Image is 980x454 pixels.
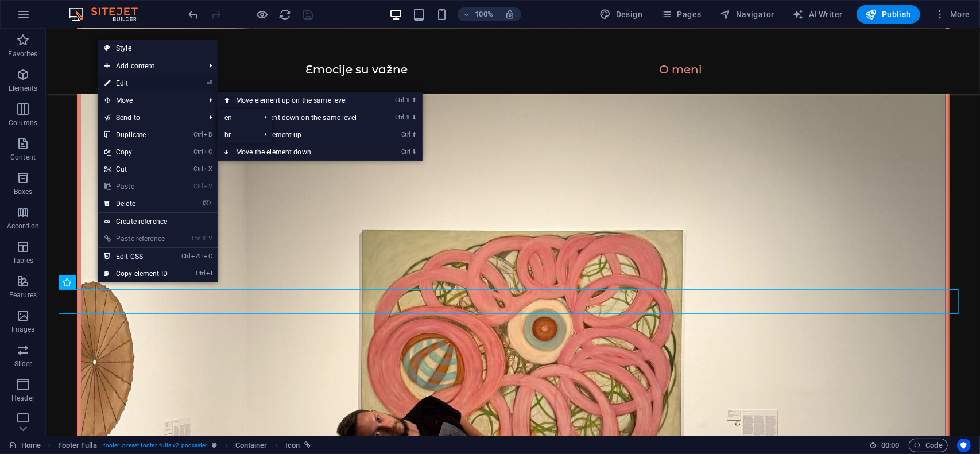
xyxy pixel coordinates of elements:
[412,148,417,156] i: ⬇
[98,178,175,195] a: CtrlVPaste
[193,148,203,156] i: Ctrl
[720,9,774,20] span: Navigator
[218,143,379,161] a: Ctrl⬇Move the element down
[793,9,843,20] span: AI Writer
[98,92,200,109] span: Move
[98,213,218,230] a: Create reference
[98,265,175,282] a: CtrlICopy element ID
[58,439,97,452] span: Click to select. Double-click to edit
[187,7,200,21] button: undo
[202,235,207,242] i: ⇧
[98,126,175,143] a: CtrlDDuplicate
[661,9,701,20] span: Pages
[58,439,311,452] nav: breadcrumb
[866,9,911,20] span: Publish
[98,248,175,265] a: CtrlAltCEdit CSS
[193,165,203,173] i: Ctrl
[405,96,410,104] i: ⇧
[401,131,410,138] i: Ctrl
[193,131,203,138] i: Ctrl
[98,161,175,178] a: CtrlXCut
[204,148,212,156] i: C
[10,153,36,162] p: Content
[218,109,255,126] a: en
[98,75,175,92] a: ⏎Edit
[193,183,203,190] i: Ctrl
[218,126,379,143] a: Ctrl⬆Move the element up
[412,96,417,104] i: ⬆
[9,290,37,300] p: Features
[458,7,498,21] button: 100%
[98,57,200,75] span: Add content
[204,131,212,138] i: D
[218,109,379,126] a: Ctrl⇧⬇Move element down on the same level
[395,96,404,104] i: Ctrl
[412,131,417,138] i: ⬆
[13,256,33,265] p: Tables
[206,270,212,277] i: I
[14,359,32,368] p: Slider
[285,439,300,452] span: Click to select. Double-click to edit
[208,235,212,242] i: V
[181,253,191,260] i: Ctrl
[98,195,175,212] a: ⌦Delete
[889,441,891,449] span: :
[212,442,218,448] i: This element is a customizable preset
[881,439,899,452] span: 00 00
[600,9,643,20] span: Design
[957,439,971,452] button: Usercentrics
[98,109,200,126] a: Send to
[187,8,200,21] i: Undo: Change link (Ctrl+Z)
[9,118,37,127] p: Columns
[218,126,255,143] a: hr
[98,143,175,161] a: CtrlCCopy
[204,253,212,260] i: C
[278,7,292,21] button: reload
[909,439,948,452] button: Code
[595,5,648,24] div: Design (Ctrl+Alt+Y)
[412,114,417,121] i: ⬇
[203,200,212,207] i: ⌦
[405,114,410,121] i: ⇧
[98,230,175,247] a: Ctrl⇧VPaste reference
[8,49,37,59] p: Favorites
[869,439,900,452] h6: Session time
[304,442,311,448] i: This element is linked
[595,5,648,24] button: Design
[204,165,212,173] i: X
[192,235,201,242] i: Ctrl
[656,5,706,24] button: Pages
[395,114,404,121] i: Ctrl
[401,148,410,156] i: Ctrl
[788,5,847,24] button: AI Writer
[11,394,34,403] p: Header
[9,439,41,452] a: Click to cancel selection. Double-click to open Pages
[929,5,975,24] button: More
[11,325,35,334] p: Images
[191,253,203,260] i: Alt
[9,84,38,93] p: Elements
[857,5,920,24] button: Publish
[475,7,493,21] h6: 100%
[7,222,39,231] p: Accordion
[196,270,205,277] i: Ctrl
[235,439,268,452] span: Click to select. Double-click to edit
[914,439,943,452] span: Code
[505,9,515,20] i: On resize automatically adjust zoom level to fit chosen device.
[98,40,218,57] a: Style
[218,92,379,109] a: Ctrl⇧⬆Move element up on the same level
[934,9,970,20] span: More
[66,7,152,21] img: Editor Logo
[715,5,779,24] button: Navigator
[14,187,33,196] p: Boxes
[102,439,208,452] span: . footer .preset-footer-fulla-v2-podcaster
[204,183,212,190] i: V
[207,79,212,87] i: ⏎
